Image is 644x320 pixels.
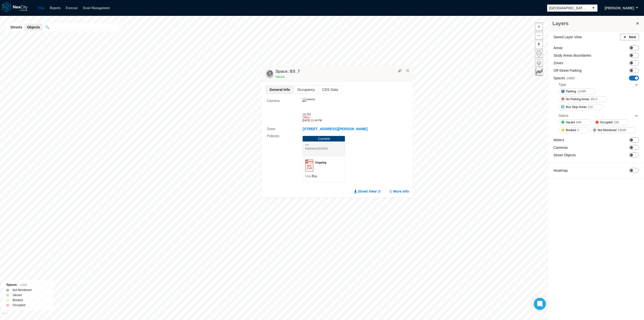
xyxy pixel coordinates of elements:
[535,32,543,40] button: Zoom out
[535,59,543,67] button: Layers management
[13,288,31,293] label: Not Monitored
[553,60,563,65] label: Zones
[567,77,575,80] span: 20682
[558,82,566,87] div: Type
[8,24,25,31] button: Streets
[389,189,409,194] button: More Info
[20,283,27,286] span: 11221
[549,6,587,11] span: [GEOGRAPHIC_DATA][PERSON_NAME]
[6,282,49,288] div: Spaces
[302,126,368,132] button: [STREET_ADDRESS][PERSON_NAME]
[629,34,636,40] span: New
[302,116,310,119] span: Offline
[535,50,543,58] button: Home
[566,120,575,125] span: Vacant
[618,128,626,133] span: 19549
[406,68,410,73] button: Close popup
[66,6,77,10] a: Forecast
[558,112,638,119] div: Status
[393,189,409,194] span: More Info
[13,303,25,308] label: Occupied
[535,68,543,76] button: Key metrics
[558,127,589,133] button: Booked0
[588,104,593,110] span: 121
[294,86,318,94] span: Occupancy
[576,120,581,125] span: 840
[2,313,8,318] a: Mapbox homepage
[275,75,285,79] span: Vacant
[558,88,595,94] button: Parking11048
[267,98,302,125] label: Camera :
[535,23,543,30] span: Zoom in
[553,145,568,150] label: Cameras
[558,104,603,110] button: Bus Stop Areas121
[558,81,638,88] div: Type
[553,168,568,173] label: Heatmap
[590,97,597,102] span: 9513
[266,86,294,94] span: General Info
[13,293,22,298] label: Vacant
[577,128,579,133] span: 0
[593,119,629,125] button: Occupied293
[10,25,22,30] span: Streets
[319,86,342,94] span: CDS Data
[354,189,381,194] a: Street View
[24,24,42,31] button: Objects
[358,189,377,194] span: Street View
[558,113,569,118] div: Status
[38,6,45,10] a: Map
[605,6,634,11] span: [PERSON_NAME]
[558,96,607,102] button: No Parking Areas9513
[599,4,639,12] button: [PERSON_NAME]
[566,97,589,102] span: No Parking Areas
[267,126,302,132] label: Zone :
[267,133,302,185] label: Policies :
[553,137,564,143] label: Meters
[535,41,543,48] span: Reset bearing to north
[275,69,300,74] h4: Space: BS_7
[553,68,582,73] label: Off-Street Parking
[553,76,575,81] label: Spaces
[614,120,619,125] span: 293
[27,25,40,30] span: Objects
[535,41,543,49] button: Reset bearing to north
[553,45,563,50] label: Areas
[577,89,586,94] span: 11048
[398,69,401,73] img: svg%3e
[302,119,409,122] div: [DATE] 11:44 PM
[589,5,597,12] button: select
[620,34,639,40] button: New
[535,32,543,39] span: Zoom out
[566,104,587,110] span: Bus Stop Areas
[13,298,23,303] label: Booked
[566,128,576,133] span: Booked
[50,6,61,10] a: Reports
[558,119,591,125] button: Vacant840
[566,89,576,94] span: Parking
[535,23,543,30] button: Zoom in
[552,20,635,27] h3: Layers
[302,98,315,102] img: camera
[553,34,582,40] label: Saved Layer View
[553,153,576,158] label: Street Objects
[302,113,409,116] div: 11L315
[553,53,591,58] label: Study Areas Boundaries
[83,6,110,10] a: Asset Management
[597,128,616,133] span: Not Monitored
[590,127,636,133] button: Not Monitored19549
[600,120,613,125] span: Occupied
